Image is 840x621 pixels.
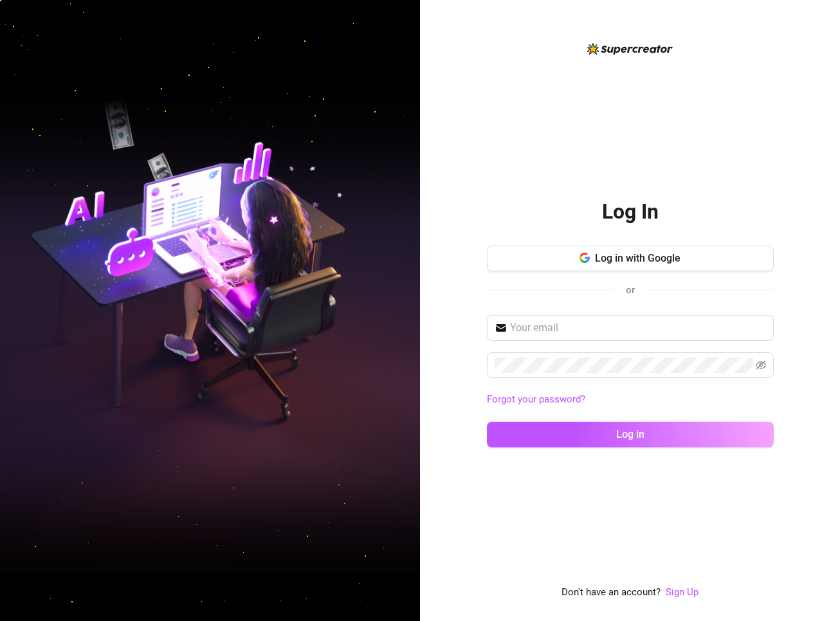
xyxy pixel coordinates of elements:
a: Sign Up [666,586,698,598]
h2: Log In [602,199,659,225]
button: Log in with Google [487,246,774,271]
button: Log in [487,422,774,447]
input: Your email [510,320,766,336]
a: Sign Up [666,585,698,600]
a: Forgot your password? [487,392,774,408]
img: logo-BBDzfeDw.svg [587,43,673,55]
span: eye-invisible [756,360,766,370]
span: Log in with Google [595,252,680,264]
a: Forgot your password? [487,393,585,405]
span: Don't have an account? [562,585,661,600]
span: Log in [616,428,644,440]
span: or [626,284,635,296]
